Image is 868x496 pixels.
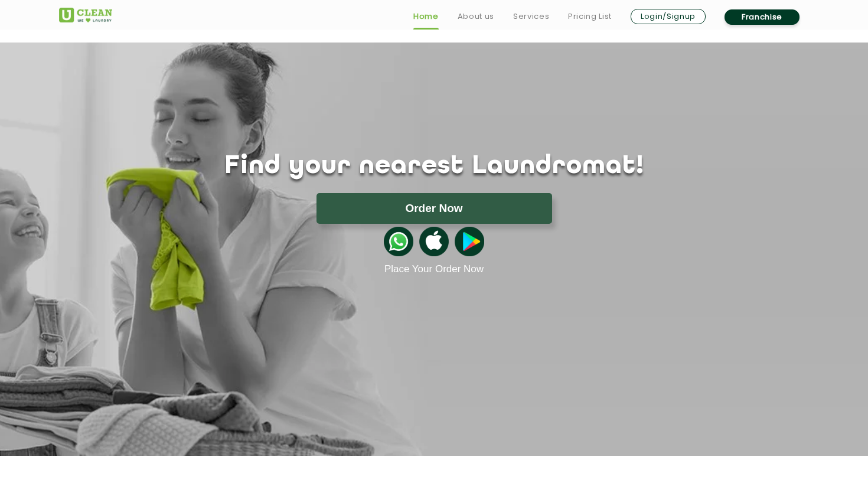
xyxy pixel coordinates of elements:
[725,9,800,25] a: Franchise
[316,193,552,224] button: Order Now
[458,9,494,24] a: About us
[455,227,484,256] img: playstoreicon.png
[59,8,112,22] img: UClean Laundry and Dry Cleaning
[568,9,612,24] a: Pricing List
[513,9,549,24] a: Services
[384,263,484,275] a: Place Your Order Now
[419,227,449,256] img: apple-icon.png
[413,9,439,24] a: Home
[631,9,706,24] a: Login/Signup
[384,227,413,256] img: whatsappicon.png
[50,152,818,181] h1: Find your nearest Laundromat!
